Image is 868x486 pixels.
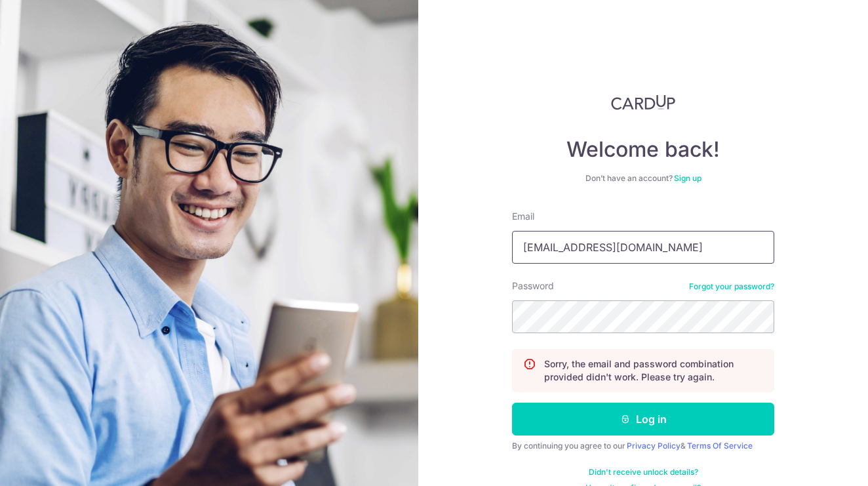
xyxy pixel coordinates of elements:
[689,281,774,292] a: Forgot your password?
[627,441,681,451] a: Privacy Policy
[674,173,701,183] a: Sign up
[544,357,763,384] p: Sorry, the email and password combination provided didn't work. Please try again.
[512,441,774,451] div: By continuing you agree to our &
[512,231,774,264] input: Enter your Email
[611,94,675,110] img: CardUp Logo
[512,279,554,293] label: Password
[512,210,534,223] label: Email
[687,441,753,451] a: Terms Of Service
[589,467,698,477] a: Didn't receive unlock details?
[512,403,774,435] button: Log in
[512,136,774,163] h4: Welcome back!
[512,173,774,184] div: Don’t have an account?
